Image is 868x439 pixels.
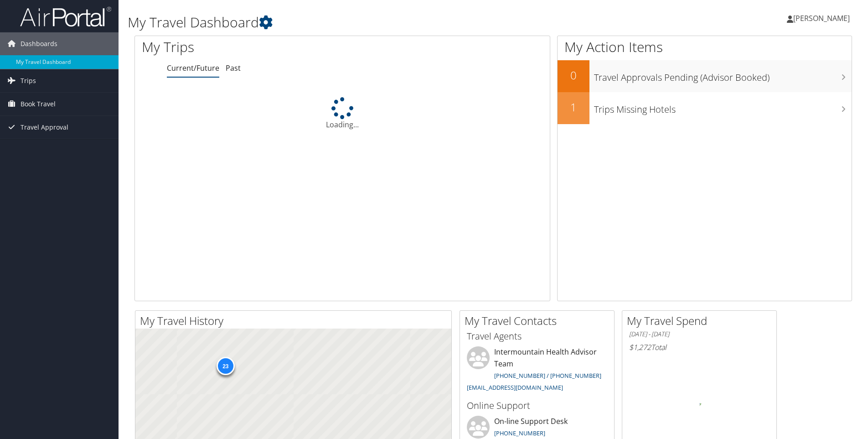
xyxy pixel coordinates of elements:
span: Trips [21,69,36,92]
a: 1Trips Missing Hotels [558,92,852,124]
h2: 0 [558,68,589,83]
span: Dashboards [21,32,57,55]
span: [PERSON_NAME] [793,13,850,23]
div: 23 [216,357,234,375]
h2: 1 [558,99,589,115]
a: [EMAIL_ADDRESS][DOMAIN_NAME] [467,383,563,392]
span: Travel Approval [21,116,68,139]
h1: My Action Items [558,37,852,57]
a: [PERSON_NAME] [787,5,859,32]
h2: My Travel Spend [627,313,776,329]
a: [PHONE_NUMBER] / [PHONE_NUMBER] [494,371,601,380]
a: Past [226,63,241,73]
img: airportal-logo.png [20,6,111,27]
h3: Online Support [467,399,607,412]
span: $1,272 [629,342,651,352]
h6: [DATE] - [DATE] [629,330,770,339]
h2: My Travel Contacts [465,313,614,329]
h3: Travel Agents [467,330,607,343]
h3: Trips Missing Hotels [594,99,852,116]
h1: My Travel Dashboard [128,13,615,32]
div: Loading... [135,97,550,130]
a: 0Travel Approvals Pending (Advisor Booked) [558,60,852,92]
h1: My Trips [142,37,370,57]
h3: Travel Approvals Pending (Advisor Booked) [594,67,852,84]
span: Book Travel [21,93,56,115]
a: Current/Future [167,63,219,73]
h2: My Travel History [140,313,451,329]
a: [PHONE_NUMBER] [494,429,545,437]
h6: Total [629,342,770,352]
li: Intermountain Health Advisor Team [462,346,612,395]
